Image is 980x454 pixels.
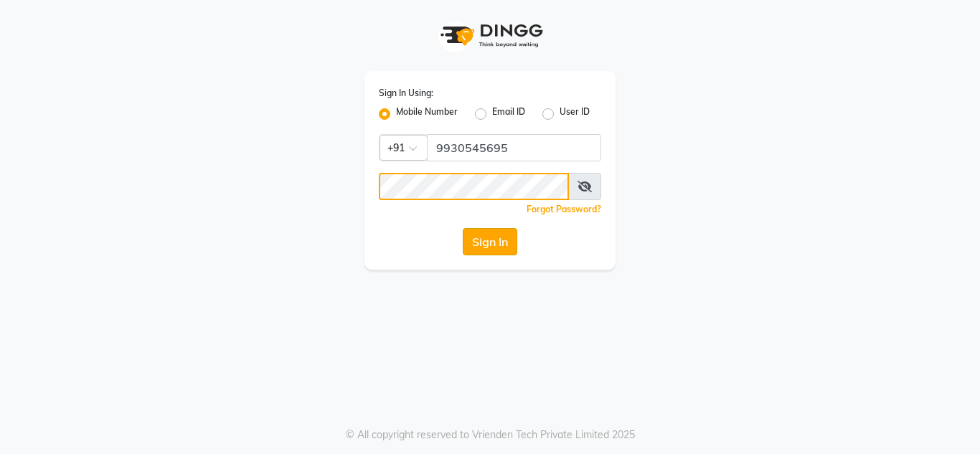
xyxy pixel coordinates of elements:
input: Username [379,173,569,200]
label: Mobile Number [396,105,458,123]
img: logo1.svg [433,14,547,57]
label: Sign In Using: [379,87,433,100]
input: Username [427,134,601,161]
button: Sign In [463,228,517,255]
label: User ID [560,105,590,123]
a: Forgot Password? [527,204,601,214]
label: Email ID [492,105,525,123]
